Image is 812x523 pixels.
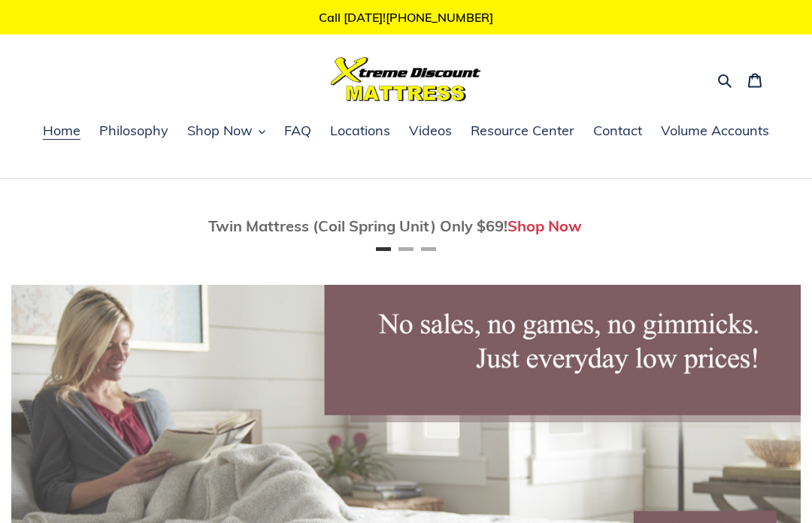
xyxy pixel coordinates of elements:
span: Twin Mattress (Coil Spring Unit) Only $69! [208,216,507,235]
a: [PHONE_NUMBER] [386,10,493,25]
a: Philosophy [92,120,176,143]
a: Home [35,120,88,143]
span: Home [43,122,80,140]
span: Videos [409,122,452,140]
span: FAQ [284,122,311,140]
a: Shop Now [507,216,582,235]
button: Page 1 [376,247,391,251]
span: Contact [593,122,642,140]
button: Page 3 [421,247,436,251]
img: Xtreme Discount Mattress [331,57,481,101]
a: Volume Accounts [653,120,777,143]
button: Shop Now [180,120,273,143]
button: Page 2 [398,247,414,251]
a: Locations [323,120,398,143]
span: Locations [330,122,390,140]
a: Contact [586,120,650,143]
a: Resource Center [463,120,582,143]
span: Volume Accounts [661,122,769,140]
span: Philosophy [99,122,168,140]
span: Shop Now [187,122,253,140]
span: Resource Center [471,122,574,140]
a: FAQ [277,120,319,143]
a: Videos [401,120,459,143]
